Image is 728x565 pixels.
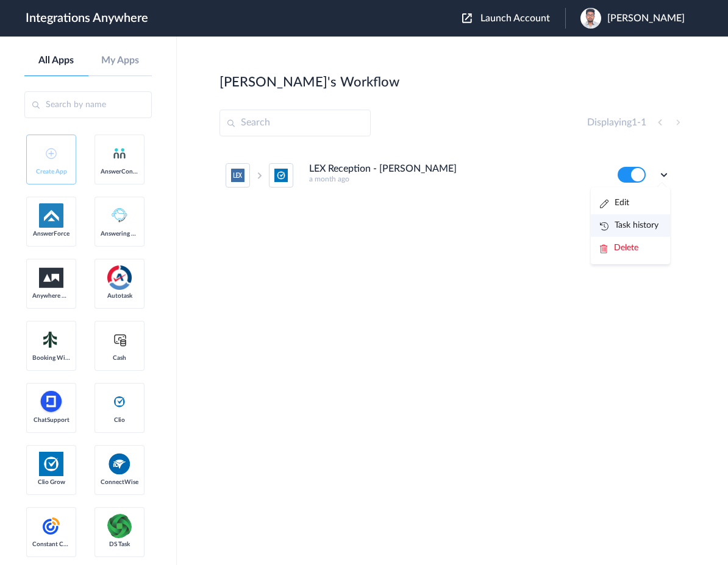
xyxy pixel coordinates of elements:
[480,13,550,23] span: Launch Account
[614,244,638,252] span: Delete
[600,221,658,230] a: Task history
[112,395,127,409] img: clio-logo.svg
[32,354,70,362] span: Booking Widget
[32,479,70,486] span: Clio Grow
[101,541,138,548] span: DS Task
[39,329,63,351] img: Setmore_Logo.svg
[26,11,148,26] h1: Integrations Anywhere
[219,110,371,136] input: Search
[600,198,629,207] a: Edit
[101,168,138,175] span: AnswerConnect
[46,148,57,159] img: add-icon.svg
[24,91,152,118] input: Search by name
[101,416,138,424] span: Clio
[101,230,138,237] span: Answering Service
[107,452,132,476] img: connectwise.png
[32,168,70,175] span: Create App
[580,8,601,29] img: dennis.webp
[112,146,127,161] img: answerconnect-logo.svg
[632,118,637,127] span: 1
[32,416,70,424] span: ChatSupport
[39,203,63,228] img: af-app-logo.svg
[39,268,63,288] img: aww.png
[101,292,138,300] span: Autotask
[39,390,63,414] img: chatsupport-icon.svg
[101,479,138,486] span: ConnectWise
[32,230,70,237] span: AnswerForce
[101,354,138,362] span: Cash
[462,13,565,24] button: Launch Account
[112,332,127,347] img: cash-logo.svg
[107,265,132,290] img: autotask.png
[32,541,70,548] span: Constant Contact
[309,175,601,183] h5: a month ago
[24,55,88,66] a: All Apps
[587,117,646,128] h4: Displaying -
[107,203,132,228] img: Answering_service.png
[309,163,457,175] h4: LEX Reception - [PERSON_NAME]
[39,452,63,476] img: Clio.jpg
[107,514,132,538] img: distributedSource.png
[32,292,70,300] span: Anywhere Works
[88,55,152,66] a: My Apps
[607,13,685,24] span: [PERSON_NAME]
[641,118,646,127] span: 1
[219,74,399,90] h2: [PERSON_NAME]'s Workflow
[462,13,472,23] img: launch-acct-icon.svg
[39,514,63,538] img: constant-contact.svg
